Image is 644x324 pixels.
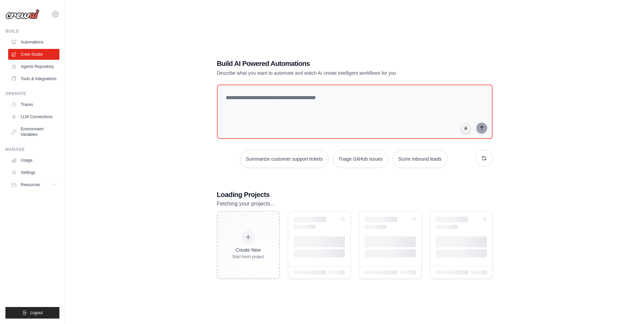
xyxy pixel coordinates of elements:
[240,150,328,168] button: Summarize customer support tickets
[8,179,59,190] button: Resources
[8,99,59,110] a: Traces
[8,111,59,122] a: LLM Connections
[476,150,493,167] button: Get new suggestions
[232,247,264,253] div: Create New
[5,307,59,319] button: Logout
[5,91,59,96] div: Operate
[217,59,445,68] h1: Build AI Powered Automations
[8,61,59,72] a: Agents Repository
[5,29,59,34] div: Build
[8,155,59,166] a: Usage
[8,37,59,48] a: Automations
[5,147,59,152] div: Manage
[8,167,59,178] a: Settings
[232,254,264,259] div: Start fresh project
[8,49,59,60] a: Crew Studio
[392,150,447,168] button: Score inbound leads
[461,123,471,133] button: Click to speak your automation idea
[333,150,388,168] button: Triage GitHub issues
[8,124,59,140] a: Environment Variables
[8,73,59,84] a: Tools & Integrations
[217,199,493,208] p: Fetching your projects...
[217,70,445,76] p: Describe what you want to automate and watch AI create intelligent workflows for you
[217,190,493,199] h3: Loading Projects
[5,9,39,19] img: Logo
[30,310,43,316] span: Logout
[21,182,40,187] span: Resources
